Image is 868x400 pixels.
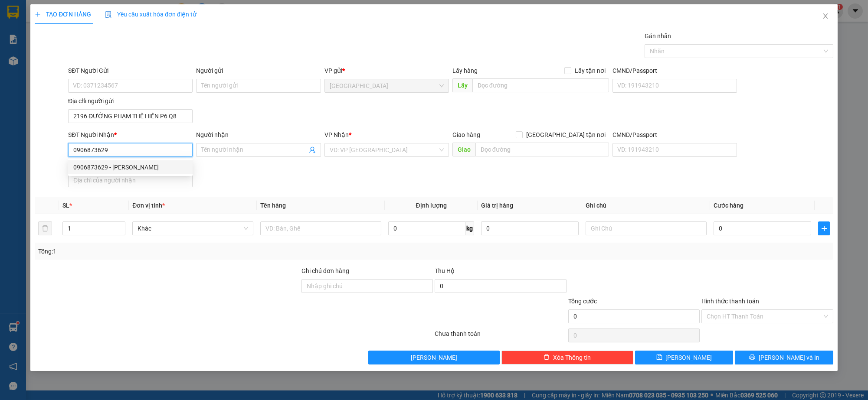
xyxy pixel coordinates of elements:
[7,49,97,81] div: 81/14A ĐƯỜNG 14, [GEOGRAPHIC_DATA], [GEOGRAPHIC_DATA]
[586,221,707,235] input: Ghi Chú
[7,27,97,37] div: [PERSON_NAME]
[7,7,97,27] div: [GEOGRAPHIC_DATA]
[613,130,737,140] div: CMND/Passport
[196,66,321,75] div: Người gửi
[452,67,478,74] span: Lấy hàng
[481,221,579,235] input: 0
[38,247,335,256] div: Tổng: 1
[73,163,187,172] div: 0906873629 - [PERSON_NAME]
[465,221,474,235] span: kg
[818,221,829,235] button: plus
[309,146,316,153] span: user-add
[819,225,829,232] span: plus
[571,66,609,75] span: Lấy tận nơi
[822,13,829,20] span: close
[196,130,321,140] div: Người nhận
[260,202,286,209] span: Tên hàng
[68,109,193,123] input: Địa chỉ của người gửi
[613,66,737,75] div: CMND/Passport
[35,11,91,18] span: TẠO ĐƠN HÀNG
[714,202,744,209] span: Cước hàng
[62,202,69,209] span: SL
[7,7,21,16] span: Gửi:
[481,202,513,209] span: Giá trị hàng
[103,27,173,37] div: HOÀNG
[138,222,248,235] span: Khác
[68,96,193,106] div: Địa chỉ người gửi
[260,221,381,235] input: VD: Bàn, Ghế
[35,11,41,17] span: plus
[7,37,97,49] div: 0348455941
[411,353,457,362] span: [PERSON_NAME]
[666,353,712,362] span: [PERSON_NAME]
[301,267,349,274] label: Ghi chú đơn hàng
[475,143,609,156] input: Dọc đường
[132,202,165,209] span: Đơn vị tính
[452,78,472,92] span: Lấy
[434,329,567,344] div: Chưa thanh toán
[301,279,433,293] input: Ghi chú đơn hàng
[68,130,193,140] div: SĐT Người Nhận
[105,11,197,18] span: Yêu cầu xuất hóa đơn điện tử
[105,11,112,18] img: icon
[501,351,633,364] button: deleteXóa Thông tin
[103,7,173,27] div: [PERSON_NAME]
[749,354,755,361] span: printer
[38,221,52,235] button: delete
[701,298,759,305] label: Hình thức thanh toán
[553,353,591,362] span: Xóa Thông tin
[324,131,349,138] span: VP Nhận
[103,7,124,16] span: Nhận:
[544,354,550,361] span: delete
[68,160,193,174] div: 0906873629 - TRƯƠNG THỊ CẨM
[813,4,838,29] button: Close
[452,143,475,156] span: Giao
[759,353,819,362] span: [PERSON_NAME] và In
[523,130,609,140] span: [GEOGRAPHIC_DATA] tận nơi
[435,267,455,274] span: Thu Hộ
[568,298,597,305] span: Tổng cước
[656,354,662,361] span: save
[324,66,449,75] div: VP gửi
[68,173,193,187] input: Địa chỉ của người nhận
[645,33,671,39] label: Gán nhãn
[368,351,500,364] button: [PERSON_NAME]
[416,202,447,209] span: Định lượng
[635,351,734,364] button: save[PERSON_NAME]
[472,78,609,92] input: Dọc đường
[452,131,480,138] span: Giao hàng
[735,351,833,364] button: printer[PERSON_NAME] và In
[68,66,193,75] div: SĐT Người Gửi
[103,37,173,49] div: 0348455941
[582,197,710,214] th: Ghi chú
[330,79,444,92] span: Sài Gòn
